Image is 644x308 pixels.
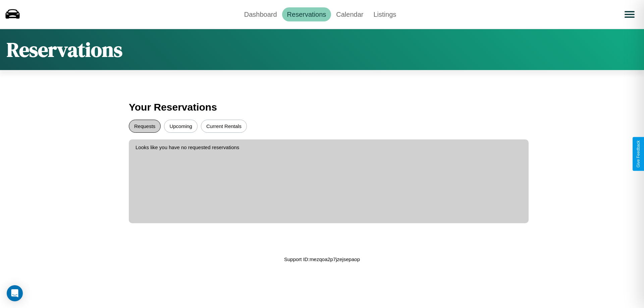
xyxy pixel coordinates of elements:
[239,7,282,21] a: Dashboard
[129,98,515,116] h3: Your Reservations
[282,7,331,21] a: Reservations
[368,7,401,21] a: Listings
[331,7,368,21] a: Calendar
[7,285,23,301] div: Open Intercom Messenger
[129,120,161,133] button: Requests
[620,5,639,24] button: Open menu
[201,120,247,133] button: Current Rentals
[164,120,198,133] button: Upcoming
[136,143,522,152] p: Looks like you have no requested reservations
[7,36,122,63] h1: Reservations
[284,255,360,264] p: Support ID: mezqoa2p7jzejsepaop
[636,140,641,168] div: Give Feedback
